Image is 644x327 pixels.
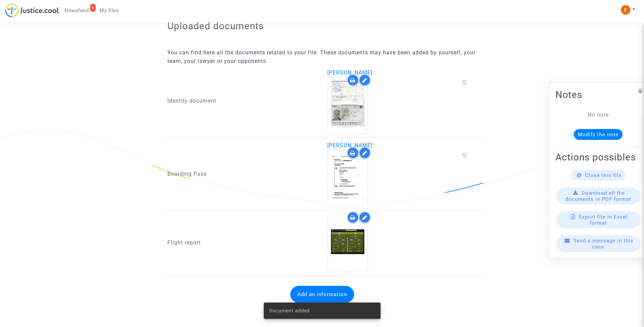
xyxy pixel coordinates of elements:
a: My files [94,5,124,16]
p: Boarding Pass [167,170,317,178]
span: Close this file [585,172,622,178]
span: Export file in Excel format [579,214,628,226]
span: Document added [269,307,310,314]
div: 6 [90,4,96,12]
span: Newsfeed [65,7,89,14]
span: You can find here all the documents related to your file. These documents may have been added by ... [167,49,476,64]
h2: Actions possibles [555,151,641,163]
a: 6Newsfeed [59,5,94,16]
img: ACg8ocIeiFvHKe4dA5oeRFd_CiCnuxWUEc1A2wYhRJE3TTWt=s96-c [621,5,630,15]
span: [PERSON_NAME] : [327,142,376,149]
span: My files [99,7,119,14]
p: Flight report [167,238,317,247]
div: No note [566,111,631,119]
span: Download all the documents in PDF format [565,190,631,202]
p: Identity document [167,97,317,105]
img: jc-logo.svg [5,3,59,17]
h2: Uploaded documents [167,20,477,32]
h2: Notes [555,89,641,101]
span: [PERSON_NAME] : [327,69,376,76]
span: Send a message in this case [573,238,633,250]
button: Add an information [290,286,354,303]
button: Modify the note [574,129,623,140]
